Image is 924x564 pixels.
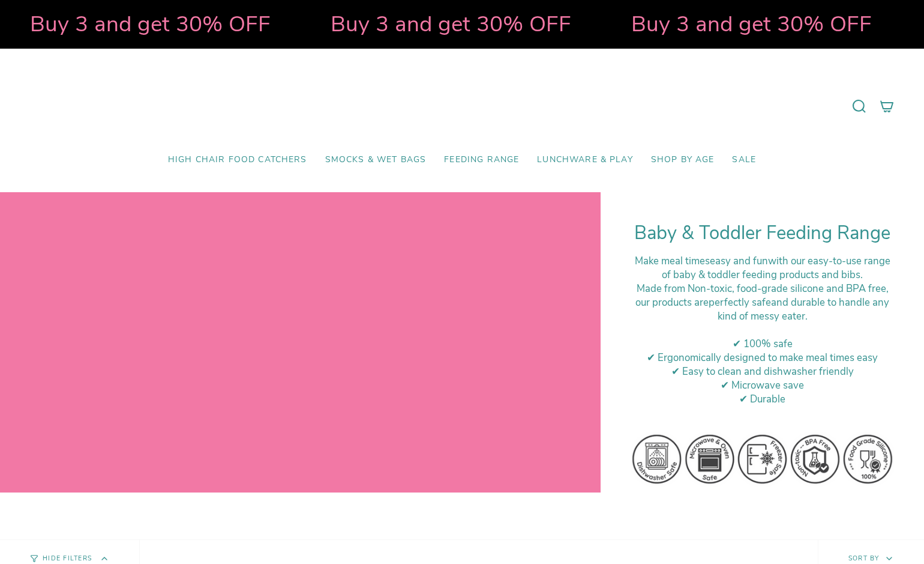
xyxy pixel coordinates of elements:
[732,155,756,165] span: SALE
[631,222,894,244] h1: Baby & Toddler Feeding Range
[435,146,528,174] a: Feeding Range
[631,254,894,282] div: Make meal times with our easy-to-use range of baby & toddler feeding products and bibs.
[848,554,880,563] span: Sort by
[325,155,427,165] span: Smocks & Wet Bags
[528,146,641,174] a: Lunchware & Play
[630,9,871,39] strong: Buy 3 and get 30% OFF
[631,282,894,323] div: M
[635,282,889,323] span: ade from Non-toxic, food-grade silicone and BPA free, our products are and durable to handle any ...
[359,67,566,146] a: Mumma’s Little Helpers
[316,146,436,174] a: Smocks & Wet Bags
[651,155,715,165] span: Shop by Age
[631,365,894,378] div: ✔ Easy to clean and dishwasher friendly
[723,146,765,174] a: SALE
[329,9,570,39] strong: Buy 3 and get 30% OFF
[631,351,894,365] div: ✔ Ergonomically designed to make meal times easy
[168,155,307,165] span: High Chair Food Catchers
[537,155,632,165] span: Lunchware & Play
[631,392,894,406] div: ✔ Durable
[29,9,269,39] strong: Buy 3 and get 30% OFF
[642,146,724,174] a: Shop by Age
[444,155,519,165] span: Feeding Range
[709,296,771,309] strong: perfectly safe
[721,378,804,392] span: ✔ Microwave save
[159,146,316,174] a: High Chair Food Catchers
[631,337,894,351] div: ✔ 100% safe
[43,556,92,562] span: Hide Filters
[710,254,768,268] strong: easy and fun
